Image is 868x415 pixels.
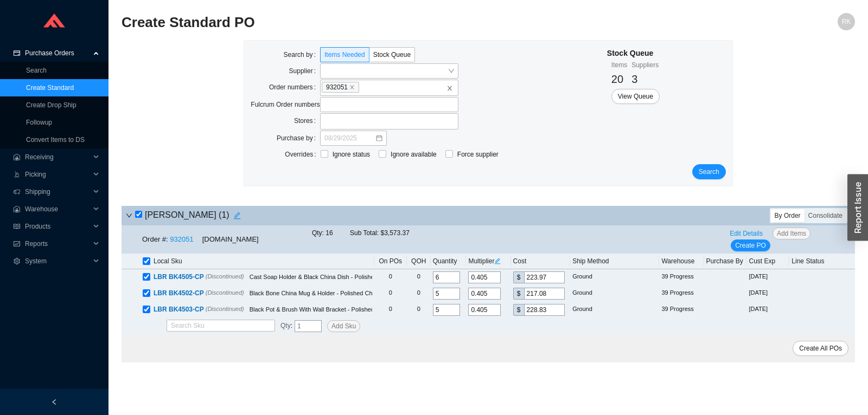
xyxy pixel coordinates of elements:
[659,269,704,286] td: 39 Progress
[468,256,508,267] div: Multiplier
[219,210,229,219] span: ( 1 )
[611,89,660,104] button: View Queue
[805,209,846,222] div: Consolidate
[230,212,244,219] span: edit
[289,63,320,79] label: Supplier:
[25,183,90,200] span: Shipping
[513,288,524,300] div: $
[229,208,245,223] button: edit
[659,254,704,269] th: Warehouse
[746,286,789,302] td: [DATE]
[494,258,501,264] span: edit
[799,343,842,354] span: Create All POs
[730,228,763,239] span: Edit Details
[269,80,320,95] label: Order numbers
[618,91,653,102] span: View Queue
[277,131,320,146] label: Purchase by
[361,81,368,93] input: 932051closeclose
[789,254,855,269] th: Line Status
[725,228,767,239] button: Edit Details
[746,269,789,286] td: [DATE]
[407,302,431,318] td: 0
[13,50,21,56] span: credit-card
[295,320,322,332] input: 1
[284,47,320,62] label: Search by
[607,47,660,60] div: Stock Queue
[51,399,58,405] span: left
[25,218,90,235] span: Products
[407,286,431,302] td: 0
[570,302,659,318] td: Ground
[373,51,411,59] span: Stock Queue
[327,320,360,332] button: Add Sku
[793,341,848,356] button: Create All POs
[611,73,623,85] span: 20
[407,254,431,269] th: QOH
[206,273,244,280] i: (Discontinued)
[570,254,659,269] th: Ship Method
[374,254,407,269] th: On POs
[699,166,719,177] span: Search
[324,51,365,59] span: Items Needed
[631,73,637,85] span: 3
[324,133,375,144] input: 08/29/2025
[431,254,467,269] th: Quantity
[746,254,789,269] th: Cust Exp
[206,289,244,296] i: (Discontinued)
[513,304,524,316] div: $
[453,149,503,160] span: Force supplier
[692,164,726,179] button: Search
[154,306,204,313] span: LBR BK4503-CP
[746,302,789,318] td: [DATE]
[13,223,21,230] span: read
[154,273,204,281] span: LBR BK4505-CP
[312,229,324,237] span: Qty:
[154,289,204,297] span: LBR BK4502-CP
[773,228,810,239] button: Add Items
[250,306,397,313] span: Black Pot & Brush With Wall Bracket - Polished Chrome
[25,235,90,252] span: Reports
[611,60,627,70] div: Items
[154,256,182,267] span: Local Sku
[26,119,52,126] a: Followup
[328,149,374,160] span: Ignore status
[280,322,291,329] span: Qty
[349,85,355,90] span: close
[325,229,333,237] span: 16
[26,136,85,144] a: Convert Items to DS
[407,269,431,286] td: 0
[170,235,193,243] a: 932051
[126,212,132,219] span: down
[25,44,90,62] span: Purchase Orders
[26,67,47,74] a: Search
[511,254,571,269] th: Cost
[842,13,851,30] span: RK
[250,290,386,296] span: Black Bone China Mug & Holder - Polished Chrome
[25,148,90,166] span: Receiving
[631,60,659,70] div: Suppliers
[570,286,659,302] td: Ground
[735,240,766,251] span: Create PO
[250,274,400,280] span: Cast Soap Holder & Black China Dish - Polished Chrome
[142,235,168,243] span: Order #:
[280,320,292,332] span: :
[374,302,407,318] td: 0
[202,235,259,243] span: [DOMAIN_NAME]
[659,286,704,302] td: 39 Progress
[446,85,453,92] span: close
[374,269,407,286] td: 0
[122,13,672,32] h2: Create Standard PO
[25,200,90,218] span: Warehouse
[322,82,359,93] span: 932051
[374,286,407,302] td: 0
[570,269,659,286] td: Ground
[659,302,704,318] td: 39 Progress
[26,84,74,92] a: Create Standard
[380,229,409,237] span: $3,573.37
[285,147,320,162] label: Overrides
[294,113,320,128] label: Stores
[350,229,379,237] span: Sub Total:
[513,271,524,283] div: $
[135,208,245,223] h4: [PERSON_NAME]
[771,209,805,222] div: By Order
